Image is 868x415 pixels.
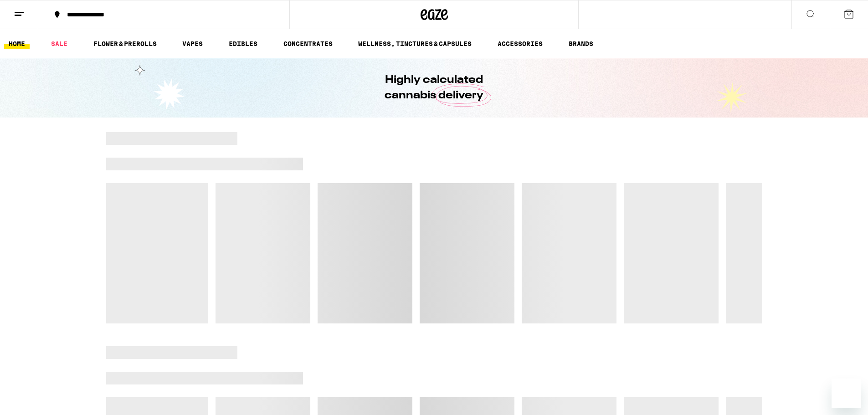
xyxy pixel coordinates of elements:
a: FLOWER & PREROLLS [89,38,161,49]
a: EDIBLES [224,38,262,49]
h1: Highly calculated cannabis delivery [359,72,509,103]
a: VAPES [178,38,207,49]
a: BRANDS [564,38,598,49]
iframe: Button to launch messaging window [832,379,861,408]
a: SALE [46,38,72,49]
a: WELLNESS, TINCTURES & CAPSULES [354,38,476,49]
a: HOME [4,38,30,49]
a: ACCESSORIES [493,38,547,49]
a: CONCENTRATES [279,38,337,49]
